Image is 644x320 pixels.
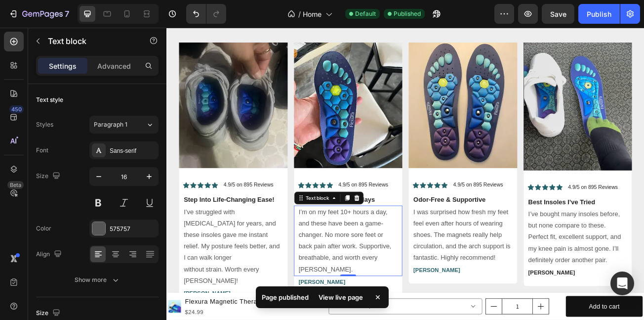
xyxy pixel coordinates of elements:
[449,211,572,223] p: Best Insoles I’ve Tried
[75,275,121,285] div: Show more
[21,222,144,293] p: I’ve struggled with [MEDICAL_DATA] for years, and these insoles gave me instant relief. My postur...
[306,208,429,220] p: Odor-Free & Supportive
[186,4,226,24] div: Undo/Redo
[36,170,62,183] div: Size
[158,18,293,174] img: Alt Image
[313,290,369,304] div: View live page
[394,9,421,18] span: Published
[262,292,309,302] p: Page published
[65,8,69,20] p: 7
[542,4,574,24] button: Save
[449,300,507,308] strong: [PERSON_NAME]
[213,191,275,199] p: 4.9/5 on 895 Reviews
[36,307,62,320] div: Size
[94,120,127,129] span: Paragraph 1
[356,191,417,199] p: 4.9/5 on 895 Reviews
[355,9,376,18] span: Default
[443,18,578,177] img: Alt Image
[9,105,24,113] div: 450
[163,221,288,308] div: Rich Text Editor. Editing area: main
[48,35,132,47] p: Text block
[36,224,51,233] div: Color
[164,311,222,319] strong: [PERSON_NAME]
[610,272,634,295] div: Open Intercom Messenger
[89,116,159,134] button: Paragraph 1
[7,181,24,189] div: Beta
[170,207,203,216] div: Text block
[298,9,301,19] span: /
[49,61,77,71] p: Settings
[36,248,64,261] div: Align
[166,28,644,320] iframe: To enrich screen reader interactions, please activate Accessibility in Grammarly extension settings
[449,225,572,296] p: I’ve bought many insoles before, but none compare to these. Perfect fit, excellent support, and m...
[97,61,131,71] p: Advanced
[578,4,620,24] button: Publish
[300,18,435,174] img: Alt Image
[36,146,48,155] div: Font
[587,9,611,19] div: Publish
[110,146,156,155] div: Sans-serif
[36,95,63,104] div: Text style
[110,225,156,233] div: 575757
[306,222,429,293] p: I was surprised how fresh my feet feel even after hours of wearing shoes. The magnets really help...
[36,271,159,289] button: Show more
[303,9,322,19] span: Home
[4,4,74,24] button: 7
[164,222,287,307] p: I’m on my feet 10+ hours a day, and these have been a game-changer. No more sore feet or back pai...
[550,10,566,18] span: Save
[36,120,53,129] div: Styles
[498,194,560,202] p: 4.9/5 on 895 Reviews
[306,297,364,305] strong: [PERSON_NAME]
